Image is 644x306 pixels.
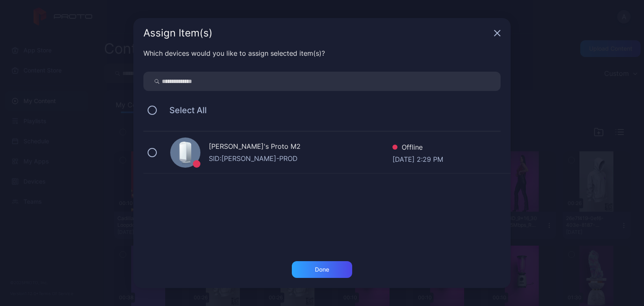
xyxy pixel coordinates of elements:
[209,153,392,163] div: SID: [PERSON_NAME]-PROD
[143,28,491,38] div: Assign Item(s)
[292,261,352,278] button: Done
[161,105,207,115] span: Select All
[392,142,443,154] div: Offline
[315,266,329,273] div: Done
[392,154,443,163] div: [DATE] 2:29 PM
[209,141,392,153] div: [PERSON_NAME]'s Proto M2
[143,48,501,58] div: Which devices would you like to assign selected item(s)?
